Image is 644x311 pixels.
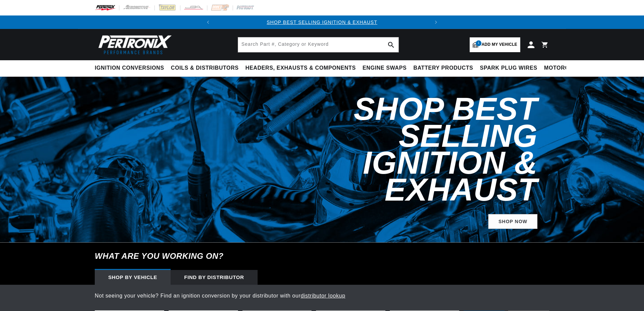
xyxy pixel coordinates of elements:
span: Spark Plug Wires [480,65,537,72]
span: Motorcycle [544,65,584,72]
a: SHOP NOW [488,214,537,229]
span: Coils & Distributors [171,65,239,72]
summary: Engine Swaps [359,60,410,76]
p: Not seeing your vehicle? Find an ignition conversion by your distributor with our [95,291,549,300]
h6: What are you working on? [78,243,566,270]
slideshow-component: Translation missing: en.sections.announcements.announcement_bar [78,15,566,29]
span: Ignition Conversions [95,65,164,72]
span: Add my vehicle [481,41,517,48]
img: Pertronix [95,33,172,56]
div: Find by Distributor [171,270,258,285]
summary: Motorcycle [541,60,588,76]
button: Translation missing: en.sections.announcements.next_announcement [429,15,443,29]
span: Engine Swaps [362,65,407,72]
summary: Coils & Distributors [168,60,242,76]
span: Headers, Exhausts & Components [245,65,356,72]
summary: Spark Plug Wires [476,60,540,76]
summary: Ignition Conversions [95,60,168,76]
a: distributor lookup [301,293,346,299]
div: Announcement [215,19,429,26]
summary: Battery Products [410,60,476,76]
div: 1 of 2 [215,19,429,26]
h2: Shop Best Selling Ignition & Exhaust [249,96,537,203]
div: Shop by vehicle [95,270,171,285]
a: SHOP BEST SELLING IGNITION & EXHAUST [267,20,377,25]
button: search button [384,37,399,52]
a: 1Add my vehicle [470,37,520,52]
span: Battery Products [413,65,473,72]
input: Search Part #, Category or Keyword [238,37,399,52]
summary: Headers, Exhausts & Components [242,60,359,76]
span: 1 [476,40,481,46]
button: Translation missing: en.sections.announcements.previous_announcement [201,15,215,29]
